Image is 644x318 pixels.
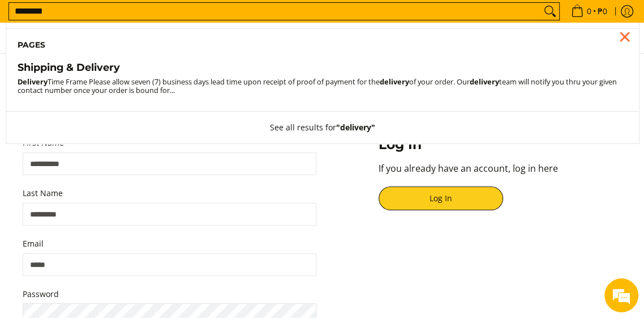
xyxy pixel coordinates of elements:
[379,162,621,187] p: If you already have an account, log in here
[18,40,628,50] h6: Pages
[541,3,559,20] button: Search
[336,122,375,133] strong: "delivery"
[186,6,213,33] div: Minimize live chat window
[18,77,617,95] small: Time Frame Please allow seven (7) business days lead time upon receipt of proof of payment for th...
[18,61,120,74] h4: Shipping & Delivery
[18,61,628,77] a: Shipping & Delivery
[379,136,621,152] h3: Log In
[585,7,593,15] span: 0
[259,112,387,143] button: See all results for"delivery"
[568,5,611,18] span: •
[380,77,409,87] strong: delivery
[66,90,156,205] span: We're online!
[23,237,316,251] label: Email
[616,28,633,45] div: Close pop up
[59,63,190,78] div: Chat with us now
[6,204,216,244] textarea: Type your message and hit 'Enter'
[379,186,503,210] a: Log In
[23,287,316,302] label: Password
[470,77,499,87] strong: delivery
[18,77,48,87] strong: Delivery
[23,186,316,201] label: Last Name
[596,7,609,15] span: ₱0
